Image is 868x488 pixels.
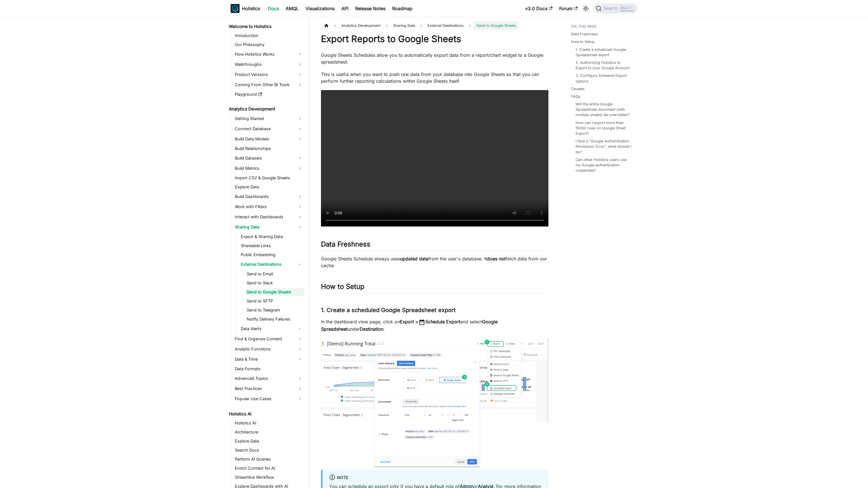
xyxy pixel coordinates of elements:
[473,21,518,30] span: Send to Google Sheets
[227,410,305,418] a: Holistics AI
[321,33,548,45] h1: Export Reports to Google Sheets
[602,6,621,11] span: Search
[233,394,305,403] a: Popular Use Cases
[264,4,282,13] a: Docs
[231,4,240,13] img: Holistics
[571,86,585,91] a: Caveats
[233,114,305,123] a: Getting Started
[233,365,305,373] a: Data Formats
[239,324,294,333] a: Data Alerts
[233,154,305,163] a: Build Datasets
[628,6,633,11] kbd: K
[245,315,305,323] a: Notify Delivery Failures
[233,124,305,133] a: Connect Database
[233,345,305,354] a: Analytic Functions
[233,428,305,436] a: Architecture
[231,4,260,13] a: HolisticsHolistics
[576,138,632,155] a: I face a “Google Authentication Permission Error”, what should I do?
[239,242,305,250] a: Shareable Links
[576,73,632,84] a: 3. Configure Schedule Export options
[245,297,305,305] a: Send to SFTP
[245,279,305,287] a: Send to Slack
[227,23,305,30] a: Welcome to Holistics
[428,23,464,28] span: External Destinations
[225,17,310,488] nav: Docs sidebar
[294,260,305,269] button: Collapse sidebar category 'External Destinations'
[233,192,305,201] a: Build Dashboards
[321,282,548,293] h2: How to Setup
[321,240,548,251] h2: Data Freshness
[360,326,383,332] strong: Destination
[233,174,305,182] a: Import CSV & Google Sheets
[233,355,305,364] a: Date & Time
[239,233,305,241] a: Export & Sharing Data
[425,21,466,30] a: External Destinations
[418,319,425,326] span: date_range
[233,455,305,463] a: Perform AI Queries
[282,4,302,13] a: AMQL
[233,212,305,221] a: Interact with Dashboards
[352,4,389,13] a: Release Notes
[321,318,548,332] p: In the dashboard view page, click on and select under .
[233,90,305,98] a: Playground
[233,145,305,152] a: Build Relationships
[522,4,556,13] a: v3.0 Docs
[321,21,548,30] nav: Breadcrumbs
[556,4,581,13] a: Forum
[239,251,305,259] a: Public Embedding
[390,21,418,30] span: Sharing Data
[233,202,305,211] a: Work with Filters
[576,60,632,71] a: 2. Authorizing Holistics to Export to your Google Account
[233,446,305,454] a: Search Docs
[389,4,416,13] a: Roadmap
[233,473,305,481] a: Streamline Workflow
[571,39,594,44] a: How to Setup
[245,270,305,278] a: Send to Email
[233,464,305,472] a: Enrich Context for AI
[239,260,294,269] a: External Destinations
[321,307,548,314] h3: 1. Create a scheduled Google Spreadsheet export
[245,306,305,314] a: Send to Telegram
[400,319,460,324] strong: Export > Schedule Export
[233,437,305,445] a: Explore Data
[233,134,305,143] a: Build Data Models
[245,288,305,296] a: Send to Google Sheets
[576,101,632,118] a: Will the entire Google Spreadsheet document (with multiple sheets) be overridden?
[227,105,305,113] a: Analytics Development
[594,3,637,14] button: Search (Ctrl+K)
[321,21,332,30] a: Home page
[233,183,305,191] a: Explore Data
[233,374,305,383] a: Advanced Topics
[338,4,352,13] a: API
[233,384,305,393] a: Best Practices
[400,256,428,262] strong: updated data
[233,50,305,59] a: How Holistics Works
[576,47,632,58] a: 1. Create a scheduled Google Spreadsheet export
[233,60,305,69] a: Walkthroughs
[571,94,580,99] a: FAQs
[233,419,305,427] a: Holistics AI
[338,21,383,30] span: Analytics Development
[294,324,305,333] button: Expand sidebar category 'Data Alerts'
[576,120,632,136] a: How can I export more than 15000 rows on Google Sheet Export?
[233,80,305,89] a: Coming From Other BI Tools
[233,70,305,79] a: Product Versions
[233,32,305,40] a: Introduction
[233,223,305,232] a: Sharing Data
[233,164,305,173] a: Build Metrics
[233,334,305,343] a: Find & Organize Content
[302,4,338,13] a: Visualizations
[321,71,548,84] p: This is useful when you want to push raw data from your database into Google Sheets so that you c...
[581,4,590,13] button: Switch between dark and light mode (currently light mode)
[233,41,305,49] a: Our Philosophy
[571,31,598,37] a: Data Freshness
[321,52,548,65] p: Google Sheets Schedules allow you to automatically export data from a report/chart widget to a Go...
[321,90,548,226] video: Your browser does not support embedding video, but you can .
[487,256,505,262] strong: does not
[321,255,548,269] p: Google Sheets Schedule always uses from the user's database. It fetch data from our cache.
[576,157,632,173] a: Can other Holistics users use my Google authentication credentials?
[242,5,260,12] b: Holistics
[329,474,542,482] div: Note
